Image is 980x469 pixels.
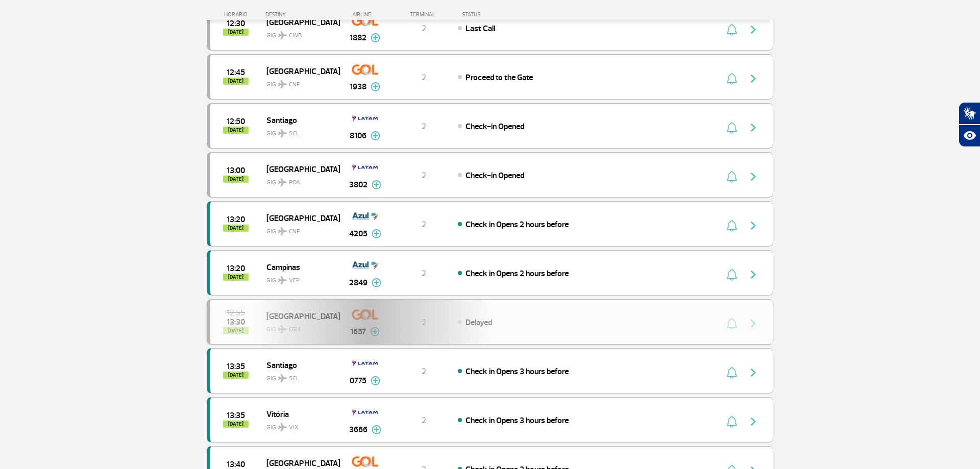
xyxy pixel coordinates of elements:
img: destiny_airplane.svg [278,31,287,39]
div: STATUS [457,11,540,18]
span: GIG [266,26,332,40]
img: seta-direita-painel-voo.svg [747,170,759,183]
span: 2025-10-01 13:20:00 [227,265,245,272]
img: mais-info-painel-voo.svg [371,82,380,91]
img: mais-info-painel-voo.svg [372,278,381,287]
span: [GEOGRAPHIC_DATA] [266,64,332,78]
img: seta-direita-painel-voo.svg [747,219,759,232]
span: GIG [266,270,332,285]
span: Check-in Opened [465,170,524,181]
span: Check in Opens 3 hours before [465,366,569,377]
span: [DATE] [223,274,249,281]
span: Campinas [266,260,332,274]
div: TERMINAL [390,11,457,18]
span: 3802 [349,179,367,191]
span: CWB [289,31,302,40]
div: HORÁRIO [210,11,265,18]
img: sino-painel-voo.svg [726,170,737,183]
span: GIG [266,417,332,432]
img: destiny_airplane.svg [278,227,287,235]
span: 2 [422,268,426,279]
span: Check in Opens 3 hours before [465,415,569,426]
button: Abrir tradutor de língua de sinais. [959,102,980,125]
span: 2 [422,23,426,34]
span: Santiago [266,113,332,127]
span: 2025-10-01 12:45:00 [227,69,245,76]
img: mais-info-painel-voo.svg [371,131,380,140]
img: seta-direita-painel-voo.svg [747,415,759,428]
img: destiny_airplane.svg [278,423,287,431]
span: 2 [422,170,426,181]
span: [GEOGRAPHIC_DATA] [266,211,332,225]
img: sino-painel-voo.svg [726,219,737,232]
div: AIRLINE [339,11,390,18]
span: VCP [289,276,300,285]
span: 1882 [350,32,366,44]
span: SCL [289,374,299,383]
img: mais-info-painel-voo.svg [372,180,381,189]
span: Last Call [465,23,495,34]
img: seta-direita-painel-voo.svg [747,121,759,134]
span: [DATE] [223,176,249,183]
span: GIG [266,221,332,236]
img: mais-info-painel-voo.svg [371,376,380,385]
span: SCL [289,129,299,138]
span: POA [289,178,300,187]
span: 2 [422,72,426,83]
span: 2 [422,121,426,132]
img: seta-direita-painel-voo.svg [747,72,759,85]
span: Check in Opens 2 hours before [465,268,569,279]
span: [DATE] [223,372,249,379]
button: Abrir recursos assistivos. [959,125,980,147]
span: 2 [422,415,426,426]
span: Check in Opens 2 hours before [465,219,569,230]
span: 1938 [350,81,366,93]
span: 2025-10-01 13:20:00 [227,216,245,223]
span: 2025-10-01 12:30:00 [227,20,245,27]
span: CNF [289,227,300,236]
img: destiny_airplane.svg [278,276,287,284]
span: 3666 [349,424,367,436]
span: VIX [289,423,299,432]
span: [DATE] [223,421,249,428]
span: 2849 [349,277,367,289]
span: 2 [422,366,426,377]
img: seta-direita-painel-voo.svg [747,366,759,379]
span: 2025-10-01 13:00:00 [227,167,245,174]
img: destiny_airplane.svg [278,178,287,186]
span: GIG [266,172,332,187]
img: destiny_airplane.svg [278,374,287,382]
span: Check-in Opened [465,121,524,132]
img: seta-direita-painel-voo.svg [747,268,759,281]
img: destiny_airplane.svg [278,80,287,88]
div: Plugin de acessibilidade da Hand Talk. [959,102,980,147]
span: Santiago [266,358,332,372]
img: mais-info-painel-voo.svg [371,33,380,42]
img: sino-painel-voo.svg [726,121,737,134]
img: sino-painel-voo.svg [726,268,737,281]
span: Proceed to the Gate [465,72,533,83]
span: [DATE] [223,78,249,85]
span: [DATE] [223,29,249,36]
span: GIG [266,75,332,89]
span: GIG [266,368,332,383]
span: 2025-10-01 13:35:00 [227,363,245,370]
span: GIG [266,124,332,138]
img: seta-direita-painel-voo.svg [747,23,759,36]
img: sino-painel-voo.svg [726,415,737,428]
span: 4205 [349,228,367,240]
span: 2 [422,219,426,230]
img: sino-painel-voo.svg [726,72,737,85]
img: destiny_airplane.svg [278,129,287,137]
img: mais-info-painel-voo.svg [372,425,381,434]
img: sino-painel-voo.svg [726,23,737,36]
span: 2025-10-01 12:50:00 [227,118,245,125]
span: [GEOGRAPHIC_DATA] [266,162,332,176]
div: DESTINY [265,11,340,18]
span: 0775 [350,375,366,387]
span: Vitória [266,407,332,421]
span: CNF [289,80,300,89]
span: 2025-10-01 13:40:00 [227,461,245,468]
img: mais-info-painel-voo.svg [372,229,381,238]
img: sino-painel-voo.svg [726,366,737,379]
